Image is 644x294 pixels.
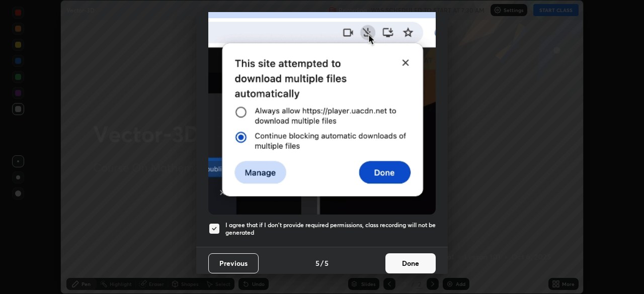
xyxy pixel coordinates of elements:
button: Previous [208,253,259,273]
h4: 5 [315,258,319,268]
h5: I agree that if I don't provide required permissions, class recording will not be generated [225,221,436,237]
button: Done [385,253,436,273]
h4: / [320,258,324,268]
h4: 5 [325,258,329,268]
